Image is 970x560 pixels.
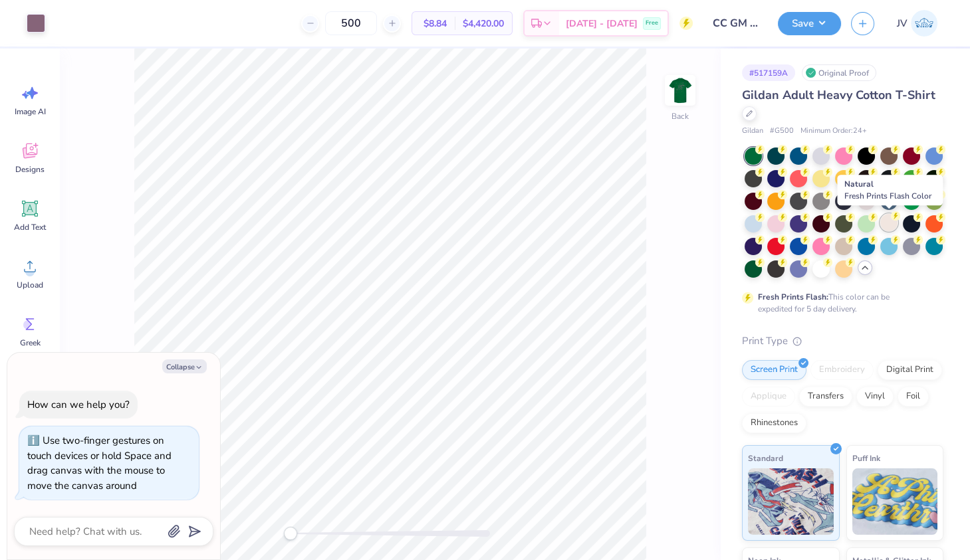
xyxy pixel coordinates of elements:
[891,10,943,37] a: JV
[800,126,867,137] span: Minimum Order: 24 +
[799,387,852,407] div: Transfers
[420,17,447,31] span: $8.84
[27,434,172,492] div: Use two-finger gestures on touch devices or hold Space and drag canvas with the mouse to move the...
[162,359,207,373] button: Collapse
[15,106,46,117] span: Image AI
[667,77,693,104] img: Back
[20,337,41,348] span: Greek
[27,398,130,411] div: How can we help you?
[17,280,43,290] span: Upload
[897,16,908,31] span: JV
[878,360,942,380] div: Digital Print
[703,10,768,37] input: Untitled Design
[742,64,795,81] div: # 517159A
[856,387,894,407] div: Vinyl
[758,292,828,302] strong: Fresh Prints Flash:
[742,87,935,103] span: Gildan Adult Heavy Cotton T-Shirt
[742,360,806,380] div: Screen Print
[748,468,834,535] img: Standard
[742,126,763,137] span: Gildan
[742,413,806,433] div: Rhinestones
[566,17,638,31] span: [DATE] - [DATE]
[802,64,876,81] div: Original Proof
[911,10,937,37] img: Jordyn Valfer
[852,451,880,465] span: Puff Ink
[284,527,297,540] div: Accessibility label
[463,17,504,31] span: $4,420.00
[810,360,874,380] div: Embroidery
[14,222,46,233] span: Add Text
[325,11,377,35] input: – –
[646,19,658,28] span: Free
[898,387,929,407] div: Foil
[758,291,921,315] div: This color can be expedited for 5 day delivery.
[742,387,795,407] div: Applique
[15,164,45,175] span: Designs
[778,12,841,35] button: Save
[742,333,943,349] div: Print Type
[852,468,938,535] img: Puff Ink
[837,175,943,205] div: Natural
[770,126,794,137] span: # G500
[844,191,931,201] span: Fresh Prints Flash Color
[748,451,783,465] span: Standard
[671,110,689,122] div: Back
